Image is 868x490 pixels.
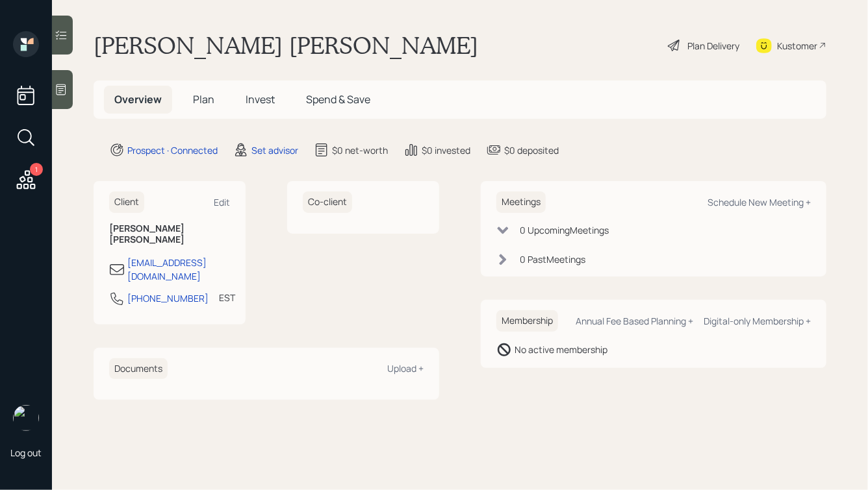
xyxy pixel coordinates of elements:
div: 0 Upcoming Meeting s [520,223,609,237]
span: Invest [246,92,275,106]
h6: Documents [109,358,168,380]
span: Plan [193,92,214,106]
div: $0 invested [422,143,470,157]
span: Overview [114,92,162,106]
div: Log out [10,447,42,459]
div: 0 Past Meeting s [520,252,585,266]
h6: Membership [496,310,558,332]
div: Schedule New Meeting + [708,196,811,208]
div: Annual Fee Based Planning + [576,315,693,327]
div: Upload + [387,362,424,374]
div: [EMAIL_ADDRESS][DOMAIN_NAME] [127,256,230,283]
div: Set advisor [251,143,298,157]
h6: Meetings [496,191,546,213]
div: $0 net-worth [332,143,388,157]
div: Plan Delivery [687,39,739,53]
div: Kustomer [777,39,817,53]
div: EST [219,291,235,304]
h1: [PERSON_NAME] [PERSON_NAME] [94,31,478,60]
h6: Client [109,191,144,213]
img: hunter_neumayer.jpg [13,405,39,431]
div: 1 [30,163,43,176]
span: Spend & Save [306,92,370,106]
div: Edit [214,196,230,208]
h6: [PERSON_NAME] [PERSON_NAME] [109,223,230,245]
div: Prospect · Connected [127,143,218,157]
div: Digital-only Membership + [704,315,811,327]
h6: Co-client [303,191,352,213]
div: [PHONE_NUMBER] [127,291,209,305]
div: No active membership [515,343,607,356]
div: $0 deposited [504,143,559,157]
